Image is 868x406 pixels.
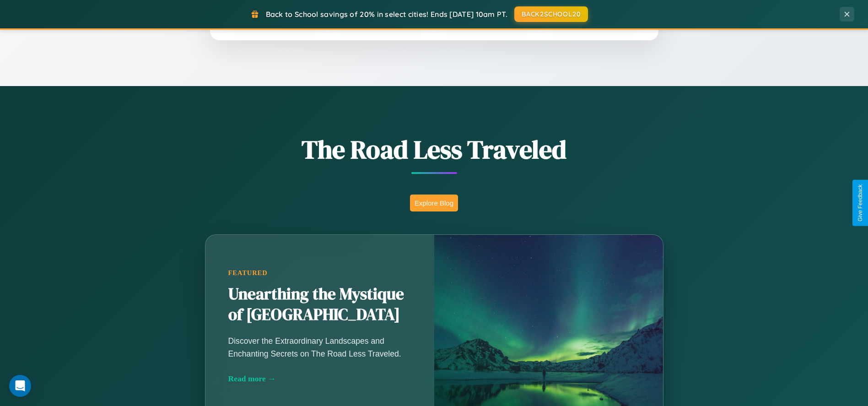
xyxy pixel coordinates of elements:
[228,335,411,360] p: Discover the Extraordinary Landscapes and Enchanting Secrets on The Road Less Traveled.
[228,374,411,384] div: Read more →
[857,184,863,222] div: Give Feedback
[160,132,709,167] h1: The Road Less Traveled
[266,10,507,19] span: Back to School savings of 20% in select cities! Ends [DATE] 10am PT.
[9,375,31,397] div: Open Intercom Messenger
[228,269,411,277] div: Featured
[514,6,588,22] button: BACK2SCHOOL20
[228,284,411,326] h2: Unearthing the Mystique of [GEOGRAPHIC_DATA]
[410,195,458,211] button: Explore Blog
